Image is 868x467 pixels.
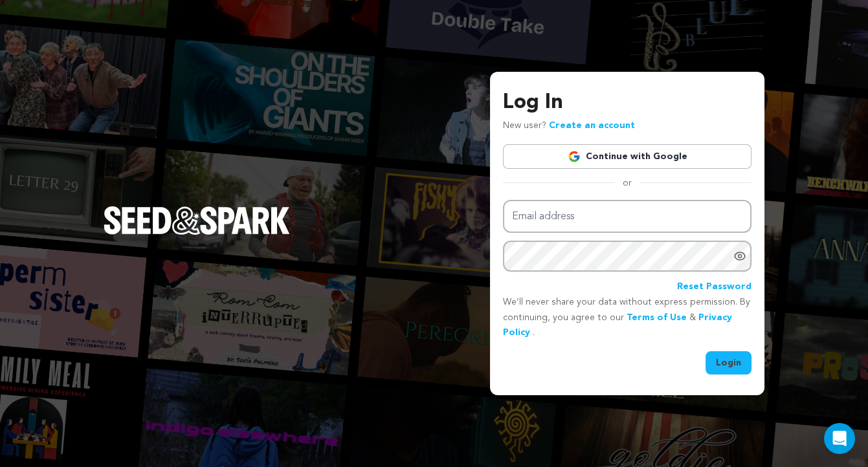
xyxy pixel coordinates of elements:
[677,279,751,295] a: Reset Password
[503,144,751,169] a: Continue with Google
[503,118,635,134] p: New user?
[104,206,290,261] a: Seed&Spark Homepage
[549,121,635,130] a: Create an account
[503,200,751,233] input: Email address
[627,313,687,322] a: Terms of Use
[733,250,746,263] a: Show password as plain text. Warning: this will display your password on the screen.
[104,206,290,235] img: Seed&Spark Logo
[568,150,581,163] img: Google logo
[503,87,751,118] h3: Log In
[824,423,855,454] div: Open Intercom Messenger
[706,351,751,375] button: Login
[615,177,640,190] span: or
[503,295,751,341] p: We’ll never share your data without express permission. By continuing, you agree to our & .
